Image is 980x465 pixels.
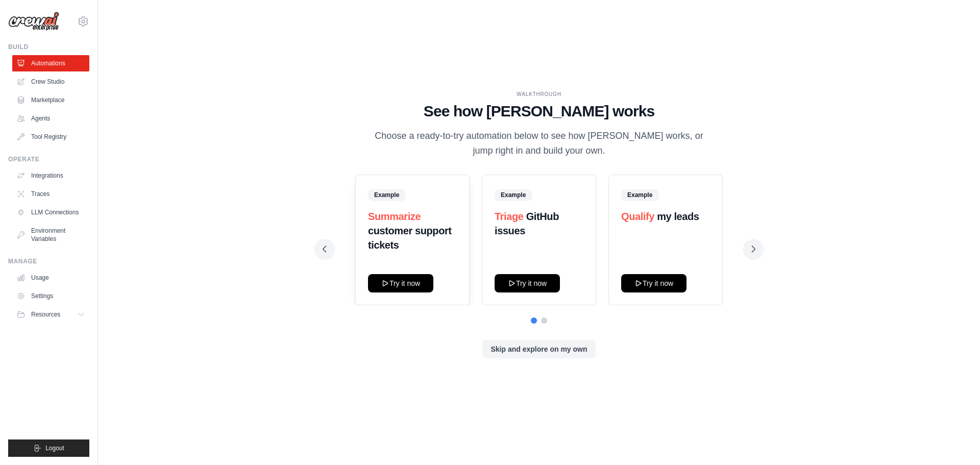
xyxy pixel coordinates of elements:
span: Qualify [621,211,654,222]
h1: See how [PERSON_NAME] works [323,102,755,120]
strong: my leads [657,211,699,222]
strong: GitHub issues [495,211,559,236]
span: Summarize [368,211,421,222]
button: Logout [8,439,89,457]
span: Example [495,189,532,201]
span: Example [621,189,658,201]
div: Operate [8,155,89,163]
strong: customer support tickets [368,225,452,251]
img: Logo [8,12,59,31]
p: Choose a ready-to-try automation below to see how [PERSON_NAME] works, or jump right in and build... [367,129,710,159]
span: Triage [495,211,524,222]
button: Try it now [621,274,687,292]
a: Marketplace [12,92,89,108]
a: Tool Registry [12,129,89,145]
button: Skip and explore on my own [482,340,595,358]
span: Example [368,189,405,201]
div: WALKTHROUGH [323,90,755,98]
a: Traces [12,186,89,202]
button: Resources [12,306,89,323]
a: Integrations [12,167,89,184]
a: LLM Connections [12,204,89,221]
a: Automations [12,55,89,71]
span: Resources [31,310,60,319]
span: Logout [45,444,64,452]
a: Agents [12,110,89,127]
a: Environment Variables [12,223,89,247]
div: Build [8,43,89,51]
button: Try it now [368,274,433,292]
div: Manage [8,257,89,265]
a: Settings [12,288,89,304]
button: Try it now [495,274,560,292]
a: Crew Studio [12,74,89,90]
a: Usage [12,270,89,286]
